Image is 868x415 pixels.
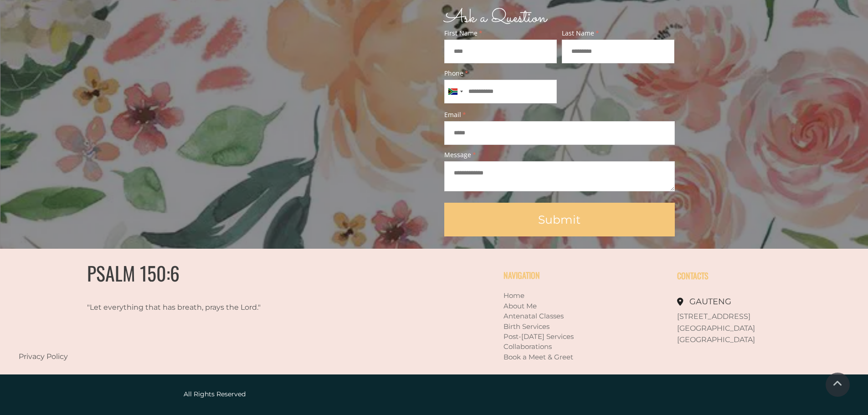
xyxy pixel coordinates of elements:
input: First Name [444,40,557,63]
a: Antenatal Classes [503,312,564,320]
a: Collaborations [503,342,552,351]
span: CONTACTS [677,270,709,282]
a: Scroll To Top [826,373,850,397]
a: Submit [444,203,675,236]
a: Home [503,291,524,300]
a: Book a Meet & Greet [503,353,573,361]
span: ." [257,303,261,312]
span: PSALM 150:6 [87,259,180,287]
span: NAVIGATION [503,269,540,281]
a: Post-[DATE] Services [503,332,574,341]
span: [STREET_ADDRESS] [677,312,750,321]
span: "Let everything that has breath, prays the Lord [87,303,257,312]
span: Message [444,152,675,158]
a: Privacy Policy [19,352,68,361]
textarea: Message [444,161,675,191]
span: Email [444,112,675,118]
input: Email [444,121,675,145]
a: About Me [503,302,537,310]
a: Birth Services [503,322,550,331]
span: Last Name [562,30,675,36]
span: GAUTENG [689,297,731,307]
span: Ask a Question [444,4,547,32]
input: Last Name [562,40,675,63]
button: Selected country [445,80,466,103]
input: Phone [444,80,557,103]
span: First Name [444,30,557,36]
span: [GEOGRAPHIC_DATA] [677,324,755,333]
span: Phone [444,70,557,77]
span: All Rights Reserved [184,390,246,398]
span: [GEOGRAPHIC_DATA] [677,335,755,344]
